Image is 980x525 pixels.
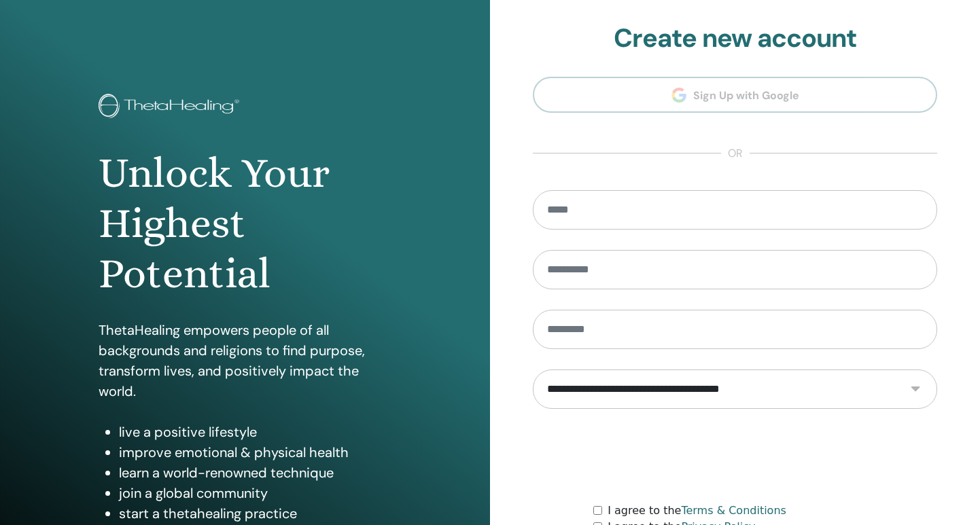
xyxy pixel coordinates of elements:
iframe: reCAPTCHA [632,429,839,482]
li: live a positive lifestyle [119,422,391,442]
p: ThetaHealing empowers people of all backgrounds and religions to find purpose, transform lives, a... [99,320,391,401]
a: Terms & Conditions [681,504,786,517]
span: or [721,145,750,162]
li: improve emotional & physical health [119,442,391,463]
label: I agree to the [608,503,786,519]
li: learn a world-renowned technique [119,463,391,483]
li: start a thetahealing practice [119,503,391,524]
h2: Create new account [533,23,937,54]
h1: Unlock Your Highest Potential [99,148,391,300]
li: join a global community [119,483,391,503]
